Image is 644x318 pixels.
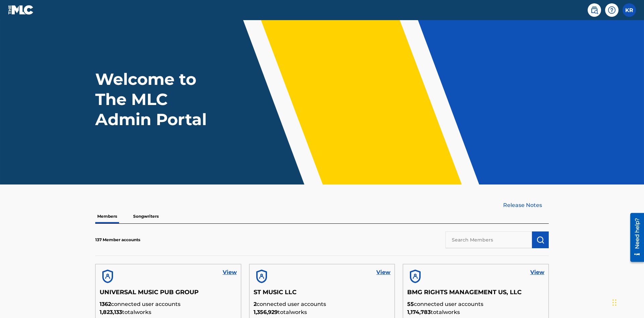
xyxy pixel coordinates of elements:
a: View [376,268,390,276]
span: 1,356,929 [254,309,278,315]
h5: BMG RIGHTS MANAGEMENT US, LLC [407,288,544,300]
img: search [590,6,598,14]
p: connected user accounts [254,300,391,308]
span: 2 [254,301,257,307]
span: 1,823,133 [100,309,122,315]
h5: UNIVERSAL MUSIC PUB GROUP [100,288,237,300]
p: total works [100,308,237,316]
div: User Menu [623,3,636,17]
img: Search Works [536,236,544,244]
img: MLC Logo [8,5,34,15]
p: total works [254,308,391,316]
p: Members [95,209,119,223]
p: connected user accounts [100,300,237,308]
p: 137 Member accounts [95,237,140,243]
p: connected user accounts [407,300,544,308]
img: account [254,268,270,284]
span: 1362 [100,301,111,307]
iframe: Resource Center [625,210,644,265]
p: total works [407,308,544,316]
div: Help [605,3,619,17]
input: Search Members [445,231,532,248]
img: help [608,6,616,14]
p: Songwriters [131,209,161,223]
span: 1,174,783 [407,309,431,315]
a: View [223,268,237,276]
iframe: Chat Widget [610,286,644,318]
span: 55 [407,301,414,307]
img: account [100,268,116,284]
h1: Welcome to The MLC Admin Portal [95,69,221,129]
h5: ST MUSIC LLC [254,288,391,300]
a: Release Notes [503,201,549,209]
a: Public Search [588,3,601,17]
a: View [530,268,544,276]
div: Drag [612,293,616,313]
img: account [407,268,423,284]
